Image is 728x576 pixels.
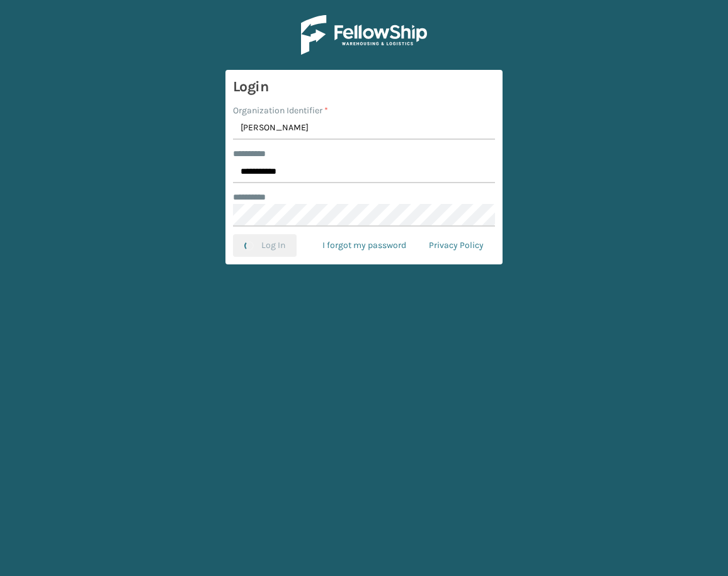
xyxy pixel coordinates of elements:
[301,15,427,55] img: Logo
[418,234,495,257] a: Privacy Policy
[311,234,418,257] a: I forgot my password
[233,77,495,96] h3: Login
[233,234,297,257] button: Log In
[233,104,328,117] label: Organization Identifier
